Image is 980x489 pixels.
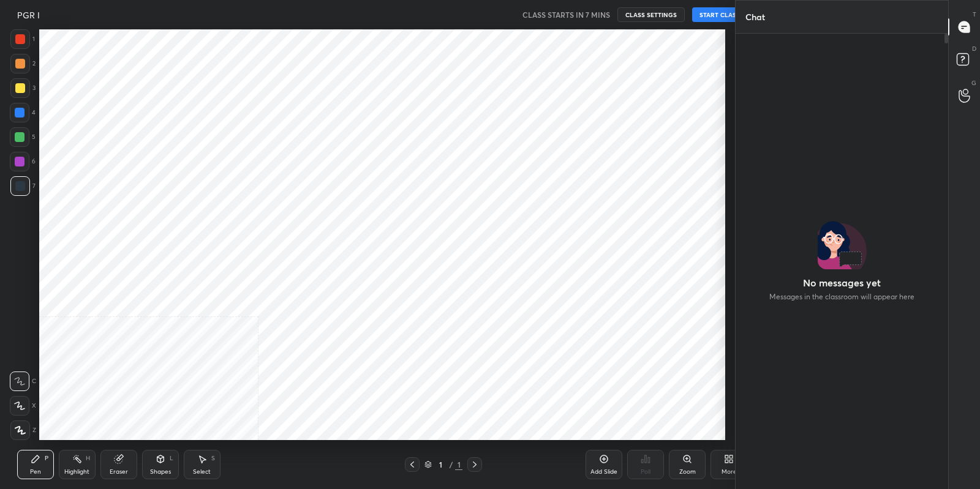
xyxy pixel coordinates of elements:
div: Add Slide [590,469,617,475]
div: X [10,396,36,416]
div: More [722,469,737,475]
div: Eraser [110,469,128,475]
div: L [170,455,173,461]
div: / [449,461,453,468]
div: 5 [10,127,36,147]
h5: CLASS STARTS IN 7 MINS [522,9,610,20]
h4: PGR I [17,9,40,21]
p: Chat [736,1,775,33]
div: Shapes [150,469,171,475]
div: Highlight [64,469,89,475]
button: CLASS SETTINGS [617,7,685,22]
div: Select [193,469,211,475]
button: START CLASS [692,7,747,22]
div: H [86,455,90,461]
div: 6 [10,152,36,171]
div: 4 [10,103,36,122]
div: 1 [455,459,462,470]
div: 1 [10,29,35,49]
div: Pen [30,469,41,475]
div: C [10,371,36,391]
div: 3 [10,78,36,98]
div: 1 [434,461,447,468]
div: Z [10,420,36,440]
p: D [972,44,976,53]
div: P [45,455,48,461]
p: T [973,10,976,19]
div: 7 [10,176,36,196]
div: 2 [10,54,36,73]
p: G [971,78,976,88]
div: S [211,455,215,461]
div: Zoom [679,469,696,475]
